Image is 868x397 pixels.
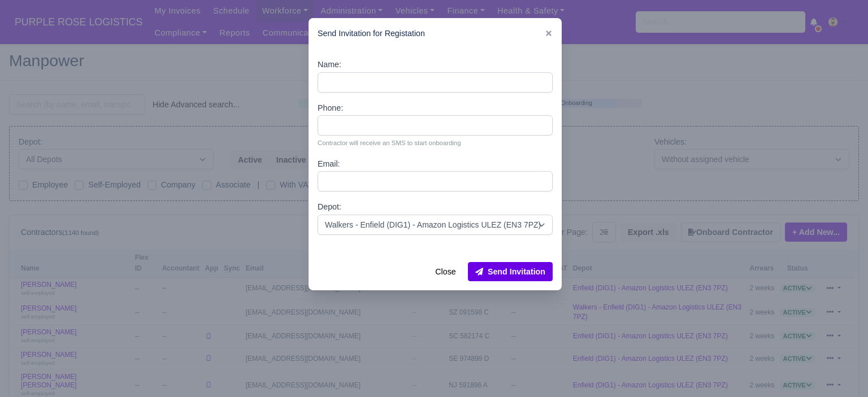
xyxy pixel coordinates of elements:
label: Name: [318,58,341,71]
small: Contractor will receive an SMS to start onboarding [318,138,553,148]
label: Phone: [318,102,343,115]
label: Depot: [318,200,341,213]
label: Email: [318,158,340,171]
iframe: Chat Widget [811,343,868,397]
div: Send Invitation for Registation [309,18,562,49]
button: Send Invitation [468,262,553,281]
button: Close [428,262,463,281]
